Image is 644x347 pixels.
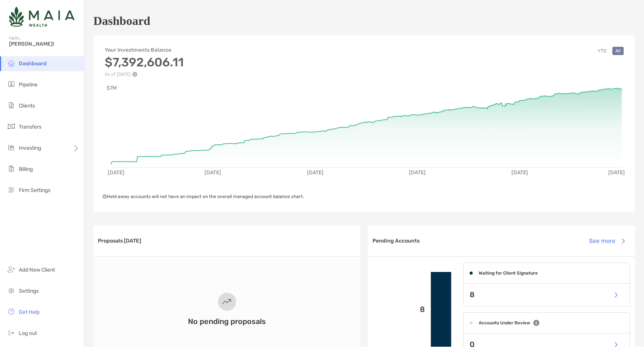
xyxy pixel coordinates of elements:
[7,80,16,89] img: pipeline icon
[132,72,137,77] img: Performance Info
[9,41,79,47] span: [PERSON_NAME]!
[7,307,16,316] img: get-help icon
[7,328,16,337] img: logout icon
[19,124,41,130] span: Transfers
[19,145,41,151] span: Investing
[19,330,37,336] span: Log out
[19,81,38,88] span: Pipeline
[9,3,75,30] img: Zoe Logo
[105,47,184,53] h4: Your Investments Balance
[583,233,630,249] button: See more
[19,187,50,193] span: Firm Settings
[19,267,55,273] span: Add New Client
[108,169,124,176] text: [DATE]
[188,317,266,326] h3: No pending proposals
[479,270,538,276] h4: Waiting for Client Signature
[374,305,425,314] p: 8
[102,194,304,199] span: Held away accounts will not have an impact on the overall managed account balance chart.
[19,166,33,172] span: Billing
[372,238,420,244] h3: Pending Accounts
[93,14,150,28] h1: Dashboard
[608,169,625,176] text: [DATE]
[409,169,426,176] text: [DATE]
[107,85,117,91] text: $7M
[7,265,16,274] img: add_new_client icon
[105,55,184,69] h3: $7,392,606.11
[511,169,528,176] text: [DATE]
[479,320,530,326] h4: Accounts Under Review
[7,101,16,110] img: clients icon
[105,72,184,77] p: As of [DATE]
[470,290,475,299] p: 8
[7,164,16,173] img: billing icon
[98,238,141,244] h3: Proposals [DATE]
[595,47,609,55] button: YTD
[19,60,47,67] span: Dashboard
[7,58,16,68] img: dashboard icon
[612,47,624,55] button: All
[307,169,324,176] text: [DATE]
[7,143,16,152] img: investing icon
[7,286,16,295] img: settings icon
[7,122,16,131] img: transfers icon
[19,103,35,109] span: Clients
[204,169,221,176] text: [DATE]
[19,288,39,294] span: Settings
[7,185,16,194] img: firm-settings icon
[19,309,40,315] span: Get Help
